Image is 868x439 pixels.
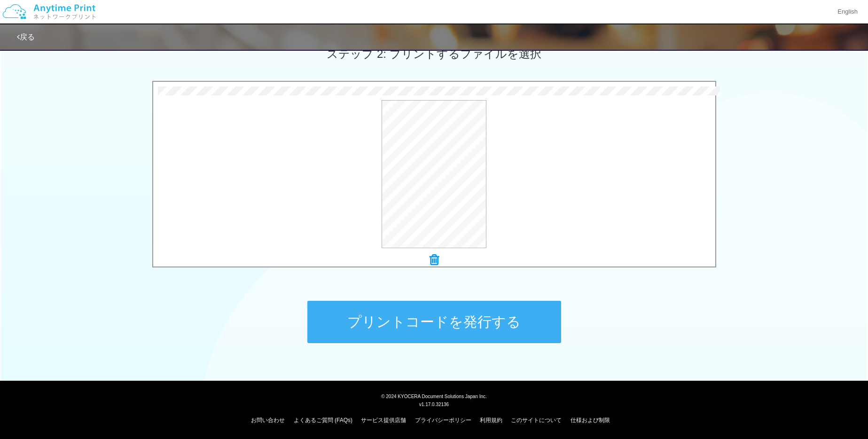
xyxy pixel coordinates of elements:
[307,301,561,343] button: プリントコードを発行する
[419,401,449,407] span: v1.17.0.32136
[511,417,562,423] a: このサイトについて
[251,417,285,423] a: お問い合わせ
[361,417,406,423] a: サービス提供店舗
[480,417,502,423] a: 利用規約
[17,33,35,41] a: 戻る
[294,417,352,423] a: よくあるご質問 (FAQs)
[327,47,541,60] span: ステップ 2: プリントするファイルを選択
[381,393,487,399] span: © 2024 KYOCERA Document Solutions Japan Inc.
[571,417,610,423] a: 仕様および制限
[415,417,471,423] a: プライバシーポリシー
